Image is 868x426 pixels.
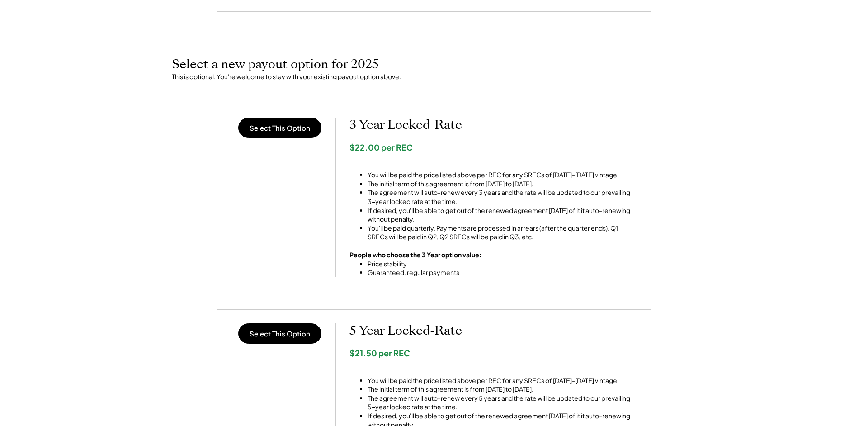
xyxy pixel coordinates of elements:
li: The initial term of this agreement is from [DATE] to [DATE]. [368,385,637,394]
li: Price stability [368,260,481,269]
h2: 3 Year Locked-Rate [349,118,637,133]
li: If desired, you'll be able to get out of the renewed agreement [DATE] of it it auto-renewing with... [368,206,637,224]
h2: 5 Year Locked-Rate [349,323,637,339]
div: $22.00 per REC [349,142,637,152]
h2: Select a new payout option for 2025 [172,57,696,72]
strong: People who choose the 3 Year option value: [349,251,481,259]
div: $21.50 per REC [349,348,637,358]
button: Select This Option [238,118,321,138]
li: You will be paid the price listed above per REC for any SRECs of [DATE]-[DATE] vintage. [368,170,637,180]
div: This is optional. You're welcome to stay with your existing payout option above. [172,72,696,81]
li: You'll be paid quarterly. Payments are processed in arrears (after the quarter ends). Q1 SRECs wi... [368,224,637,241]
li: You will be paid the price listed above per REC for any SRECs of [DATE]-[DATE] vintage. [368,376,637,385]
li: The initial term of this agreement is from [DATE] to [DATE]. [368,180,637,189]
button: Select This Option [238,323,321,344]
li: The agreement will auto-renew every 3 years and the rate will be updated to our prevailing 3-year... [368,188,637,206]
li: Guaranteed, regular payments [368,268,481,277]
li: The agreement will auto-renew every 5 years and the rate will be updated to our prevailing 5-year... [368,394,637,412]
